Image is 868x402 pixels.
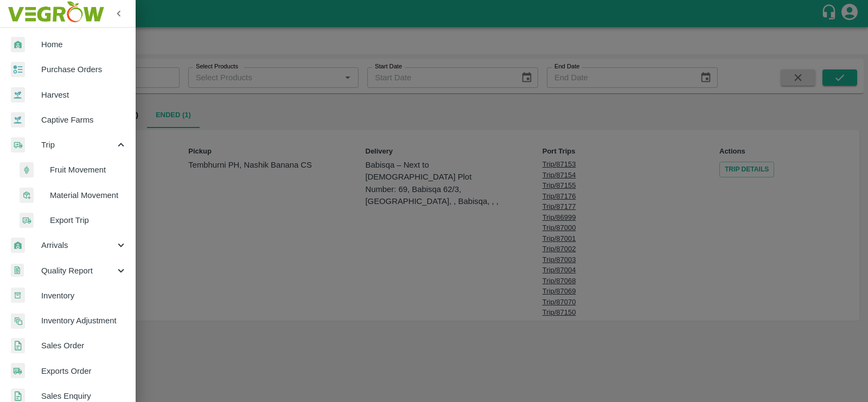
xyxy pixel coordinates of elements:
[11,264,24,277] img: qualityReport
[11,112,25,128] img: harvest
[11,137,25,153] img: delivery
[11,87,25,103] img: harvest
[41,239,115,251] span: Arrivals
[41,265,115,277] span: Quality Report
[50,214,127,226] span: Export Trip
[41,340,127,352] span: Sales Order
[41,315,127,327] span: Inventory Adjustment
[9,208,136,233] a: deliveryExport Trip
[11,288,25,303] img: whInventory
[9,157,136,182] a: fruitFruit Movement
[41,114,127,126] span: Captive Farms
[11,62,25,78] img: reciept
[41,139,115,151] span: Trip
[50,164,127,176] span: Fruit Movement
[11,313,25,329] img: inventory
[11,37,25,53] img: whArrival
[20,162,34,178] img: fruit
[41,390,127,402] span: Sales Enquiry
[50,189,127,201] span: Material Movement
[9,183,136,208] a: materialMaterial Movement
[20,187,34,203] img: material
[20,213,34,228] img: delivery
[41,365,127,377] span: Exports Order
[11,238,25,253] img: whArrival
[41,63,127,75] span: Purchase Orders
[41,89,127,101] span: Harvest
[41,290,127,302] span: Inventory
[11,338,25,354] img: sales
[11,363,25,379] img: shipments
[41,39,127,50] span: Home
